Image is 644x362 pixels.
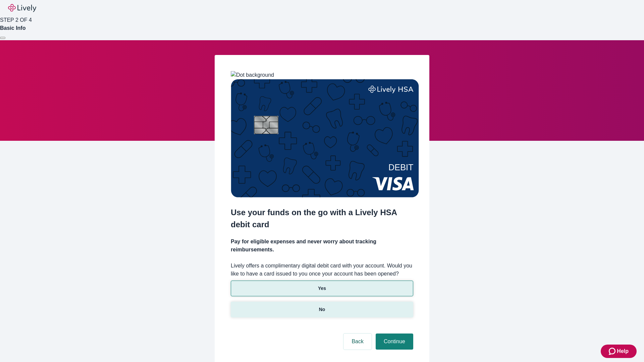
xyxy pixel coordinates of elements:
[343,334,372,350] button: Back
[231,302,413,317] button: No
[376,334,413,350] button: Continue
[231,206,413,231] h2: Use your funds on the go with a Lively HSA debit card
[231,281,413,296] button: Yes
[231,71,274,79] img: Dot background
[8,4,36,12] img: Lively
[617,347,629,355] span: Help
[231,262,413,278] label: Lively offers a complimentary digital debit card with your account. Would you like to have a card...
[609,347,617,355] svg: Zendesk support icon
[601,345,637,358] button: Zendesk support iconHelp
[231,79,419,197] img: Debit card
[319,306,325,313] p: No
[318,285,326,292] p: Yes
[231,238,413,254] h4: Pay for eligible expenses and never worry about tracking reimbursements.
